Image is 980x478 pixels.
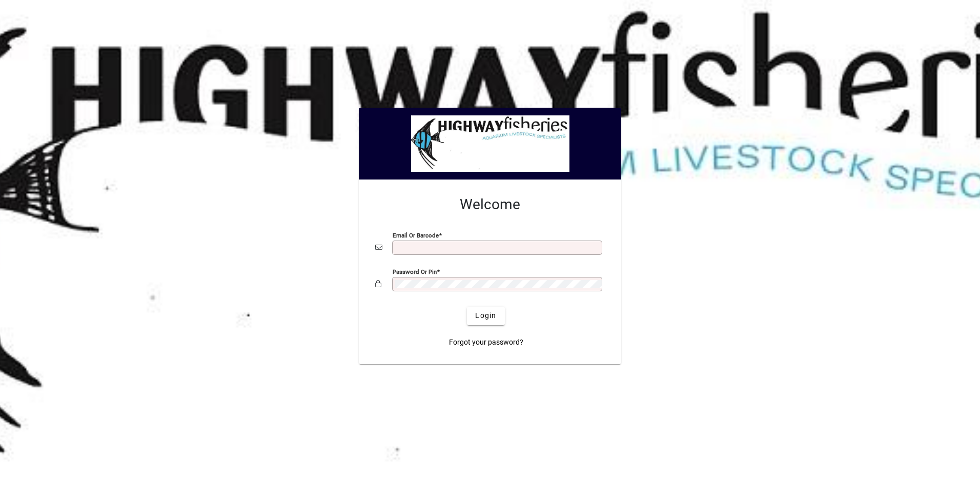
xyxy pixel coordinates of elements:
[375,196,605,213] h2: Welcome
[467,307,504,325] button: Login
[449,337,523,348] span: Forgot your password?
[445,333,527,352] a: Forgot your password?
[393,268,437,275] mat-label: Password or Pin
[475,310,496,321] span: Login
[393,231,439,238] mat-label: Email or Barcode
